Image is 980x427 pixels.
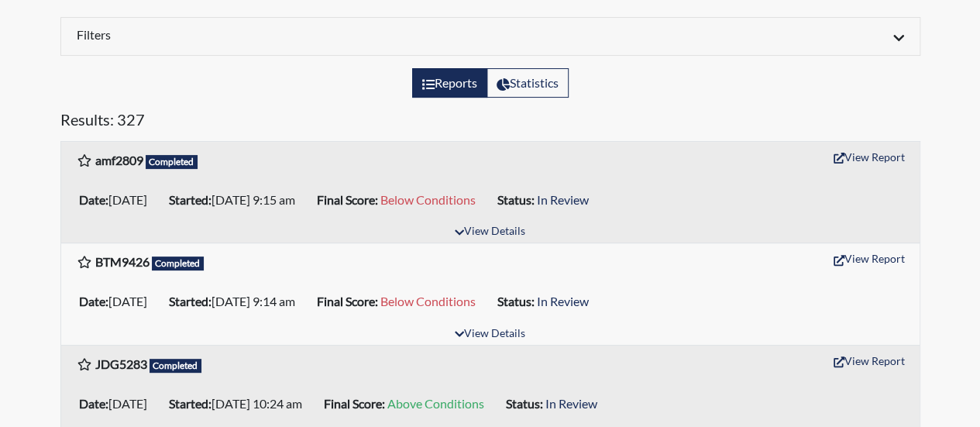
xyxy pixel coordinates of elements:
[79,294,108,308] b: Date:
[387,396,484,411] span: Above Conditions
[380,192,476,207] span: Below Conditions
[79,396,108,411] b: Date:
[537,192,589,207] span: In Review
[163,391,318,416] li: [DATE] 10:24 am
[448,324,532,345] button: View Details
[163,289,311,314] li: [DATE] 9:14 am
[73,188,163,212] li: [DATE]
[169,294,211,308] b: Started:
[95,153,143,167] b: amf2809
[169,192,211,207] b: Started:
[537,294,589,308] span: In Review
[380,294,476,308] span: Below Conditions
[827,145,912,169] button: View Report
[324,396,385,411] b: Final Score:
[163,188,311,212] li: [DATE] 9:15 am
[487,68,569,98] label: View statistics about completed interviews
[95,254,150,269] b: BTM9426
[827,349,912,373] button: View Report
[448,222,532,243] button: View Details
[497,192,535,207] b: Status:
[152,257,205,270] span: Completed
[95,356,147,371] b: JDG5283
[73,391,163,416] li: [DATE]
[65,27,916,46] div: Click to expand/collapse filters
[827,246,912,270] button: View Report
[317,294,378,308] b: Final Score:
[545,396,597,411] span: In Review
[169,396,211,411] b: Started:
[497,294,535,308] b: Status:
[77,27,479,42] h6: Filters
[412,68,487,98] label: View the list of reports
[79,192,108,207] b: Date:
[506,396,543,411] b: Status:
[146,155,198,169] span: Completed
[150,359,202,373] span: Completed
[73,289,163,314] li: [DATE]
[317,192,378,207] b: Final Score:
[60,110,920,135] h5: Results: 327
